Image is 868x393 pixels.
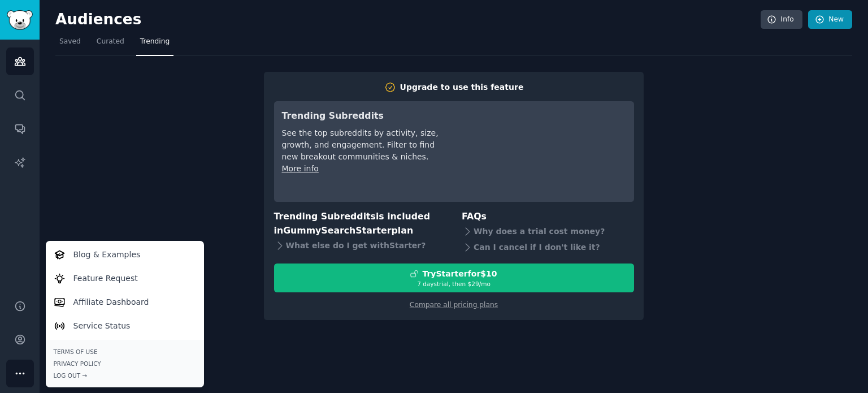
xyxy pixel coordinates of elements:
p: Feature Request [73,273,138,284]
iframe: YouTube video player [457,109,626,194]
span: Trending [140,37,170,47]
button: TryStarterfor$107 daystrial, then $29/mo [274,264,634,292]
div: 7 days trial, then $ 29 /mo [275,280,633,288]
img: GummySearch logo [7,10,33,30]
div: See the top subreddits by activity, size, growth, and engagement. Filter to find new breakout com... [282,127,441,163]
p: Blog & Examples [73,249,141,261]
a: Blog & Examples [47,243,202,266]
h2: Audiences [55,11,761,29]
a: More info [282,164,319,173]
div: Can I cancel if I don't like it? [462,240,634,256]
a: New [808,10,852,29]
h3: Trending Subreddits [282,109,441,123]
a: Affiliate Dashboard [47,290,202,314]
a: Privacy Policy [54,360,196,368]
span: GummySearch Starter [283,225,391,236]
p: Affiliate Dashboard [73,296,149,308]
div: Why does a trial cost money? [462,224,634,240]
a: Terms of Use [54,348,196,356]
a: Service Status [47,314,202,338]
p: Service Status [73,320,131,332]
a: Info [761,10,802,29]
a: Saved [55,33,85,56]
span: Saved [59,37,81,47]
div: Try Starter for $10 [422,268,497,280]
span: Curated [97,37,124,47]
h3: Trending Subreddits is included in plan [274,210,446,237]
div: Log Out → [54,372,196,379]
a: Feature Request [47,266,202,290]
div: Upgrade to use this feature [400,81,524,93]
a: Compare all pricing plans [410,301,498,309]
a: Trending [136,33,173,56]
div: What else do I get with Starter ? [274,237,446,253]
a: Curated [93,33,128,56]
h3: FAQs [462,210,634,224]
